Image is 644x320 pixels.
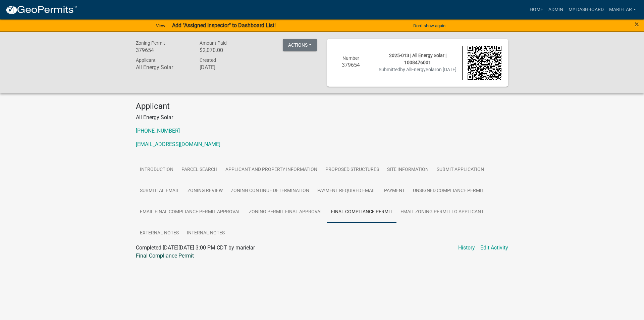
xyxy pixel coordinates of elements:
h6: [DATE] [200,64,253,71]
span: 2025-013 | All Energy Solar | 1008476001 [389,53,446,65]
a: Email Zoning Permit to Applicant [396,201,488,223]
span: Created [200,57,216,63]
a: View [153,20,168,31]
a: Home [527,3,546,16]
span: × [635,19,639,29]
a: Email Final Compliance Permit Approval [136,201,245,223]
img: QR code [468,46,502,80]
a: Submit Application [433,159,488,181]
span: Zoning Permit [136,40,165,46]
h6: $2,070.00 [200,47,253,53]
a: Submittal Email [136,180,183,202]
a: Introduction [136,159,177,181]
a: Internal Notes [183,223,229,244]
span: Amount Paid [200,40,227,46]
a: Site Information [383,159,433,181]
a: [PHONE_NUMBER] [136,128,180,134]
h6: 379654 [136,47,190,53]
a: Edit Activity [480,244,508,252]
h4: Applicant [136,101,508,111]
strong: Add "Assigned Inspector" to Dashboard List! [172,22,276,29]
a: Zoning Continue Determination [227,180,313,202]
a: marielar [606,3,639,16]
span: by AllEnergySolar [400,67,436,72]
button: Close [635,20,639,28]
a: Payment Required Email [313,180,380,202]
span: Submitted on [DATE] [379,67,457,72]
button: Actions [283,39,317,51]
p: All Energy Solar [136,113,508,122]
a: Zoning Permit Final Approval [245,201,327,223]
button: Don't show again [411,20,448,31]
span: Applicant [136,57,156,63]
a: Applicant and Property Information [221,159,321,181]
a: External Notes [136,223,183,244]
a: History [458,244,475,252]
h6: All Energy Solar [136,64,190,71]
span: Number [342,55,359,61]
a: Parcel search [177,159,221,181]
a: Admin [546,3,566,16]
a: Payment [380,180,409,202]
a: Final Compliance Permit [136,253,194,259]
a: Proposed Structures [321,159,383,181]
span: Completed [DATE][DATE] 3:00 PM CDT by marielar [136,244,255,251]
a: [EMAIL_ADDRESS][DOMAIN_NAME] [136,141,220,147]
a: Zoning Review [183,180,227,202]
a: Final Compliance Permit [327,201,396,223]
h6: 379654 [334,62,368,68]
a: My Dashboard [566,3,606,16]
a: Unsigned Compliance Permit [409,180,488,202]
